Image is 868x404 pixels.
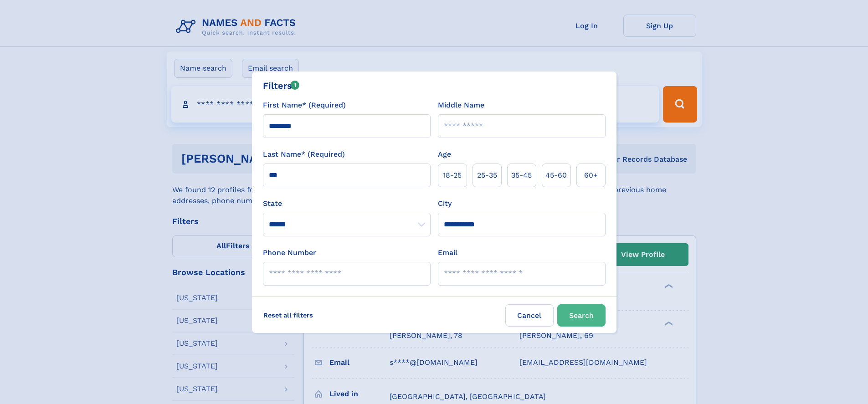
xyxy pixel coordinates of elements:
[584,170,598,181] span: 60+
[263,198,431,209] label: State
[263,149,345,160] label: Last Name* (Required)
[545,170,567,181] span: 45‑60
[438,198,452,209] label: City
[263,100,346,111] label: First Name* (Required)
[511,170,532,181] span: 35‑45
[438,247,457,258] label: Email
[257,304,319,326] label: Reset all filters
[505,304,554,327] label: Cancel
[438,100,484,111] label: Middle Name
[477,170,497,181] span: 25‑35
[263,79,300,92] div: Filters
[263,247,316,258] label: Phone Number
[557,304,606,327] button: Search
[438,149,451,160] label: Age
[443,170,462,181] span: 18‑25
